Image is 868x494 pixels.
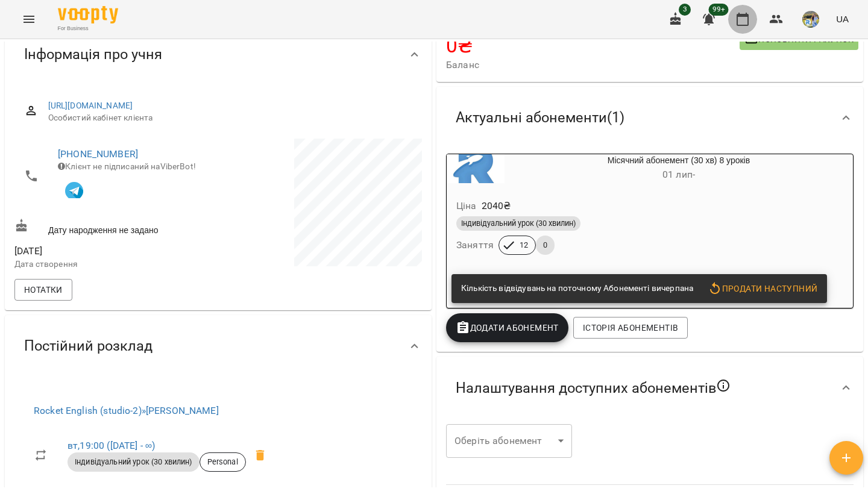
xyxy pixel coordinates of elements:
span: [DATE] [14,244,216,258]
button: Нотатки [14,279,72,301]
span: Історія абонементів [583,320,678,335]
a: вт,19:00 ([DATE] - ∞) [68,440,155,451]
button: Історія абонементів [573,317,688,339]
div: Інформація про учня [5,23,432,86]
span: Індивідуальний урок (30 хвилин) [456,218,580,229]
span: Особистий кабінет клієнта [48,112,412,124]
p: Дата створення [14,258,216,270]
a: [PHONE_NUMBER] [58,148,138,160]
span: 3 [679,4,691,16]
h6: Ціна [456,198,477,214]
span: For Business [58,25,118,33]
span: Інформація про учня [24,45,162,64]
span: Видалити приватний урок Тарновецька Анастасія Володимирівна вт 19:00 клієнта Стенюк Дарія (10 років) [246,441,275,470]
span: Індивідуальний урок (30 хвилин) [68,457,200,467]
svg: Якщо не обрано жодного, клієнт зможе побачити всі публічні абонементи [716,378,731,393]
div: Місячний абонемент (30 хв) 8 уроків [447,154,505,183]
span: 99+ [709,4,729,16]
button: UA [831,8,854,30]
span: Актуальні абонементи ( 1 ) [456,108,624,127]
h6: Заняття [456,237,494,254]
span: Продати наступний [708,281,817,296]
a: [URL][DOMAIN_NAME] [48,101,133,110]
button: Продати наступний [703,278,822,299]
img: Telegram [65,182,83,200]
span: Баланс [446,58,740,72]
a: Rocket English (studio-2)»[PERSON_NAME] [34,405,219,416]
span: 0 [536,240,555,251]
span: 12 [512,240,535,251]
div: Дату народження не задано [12,216,218,239]
h4: 0 ₴ [446,33,740,58]
div: Місячний абонемент (30 хв) 8 уроків [505,154,853,183]
button: Клієнт підписаний на VooptyBot [58,173,90,205]
div: Кількість відвідувань на поточному Абонементі вичерпана [461,278,693,299]
span: Додати Абонемент [456,320,559,335]
img: Voopty Logo [58,6,118,23]
img: 28ce86cd73ae1d1a3a0bcf5f2fa056ef.jpeg [802,11,819,28]
span: UA [836,13,849,25]
span: 01 лип - [662,169,695,180]
button: Menu [14,5,43,34]
span: Нотатки [24,283,63,297]
span: Постійний розклад [24,337,153,355]
button: Місячний абонемент (30 хв) 8 уроків01 лип- Ціна2040₴Індивідуальний урок (30 хвилин)Заняття120 [447,154,853,269]
div: Налаштування доступних абонементів [436,357,863,419]
div: ​ [446,424,572,458]
p: 2040 ₴ [482,199,511,213]
span: Налаштування доступних абонементів [456,378,731,398]
div: Постійний розклад [5,315,432,377]
button: Додати Абонемент [446,313,568,342]
div: Актуальні абонементи(1) [436,87,863,149]
span: Personal [200,457,245,467]
span: Клієнт не підписаний на ViberBot! [58,161,196,171]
